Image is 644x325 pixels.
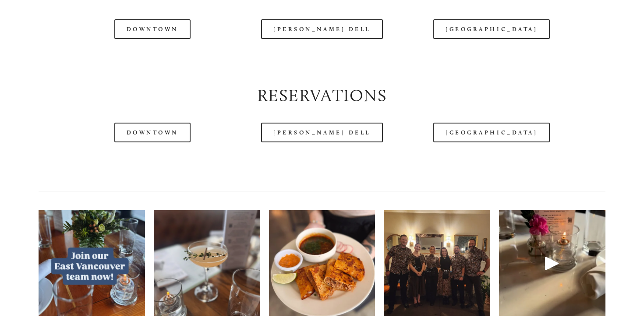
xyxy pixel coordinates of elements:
[261,123,383,142] a: [PERSON_NAME] Dell
[433,123,550,142] a: [GEOGRAPHIC_DATA]
[366,210,508,317] img: In Castle Rock, there&rsquo;s a Saturday night tradition amongst the team &mdash; only this week ...
[39,84,605,108] h2: Reservations
[114,123,191,142] a: Downtown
